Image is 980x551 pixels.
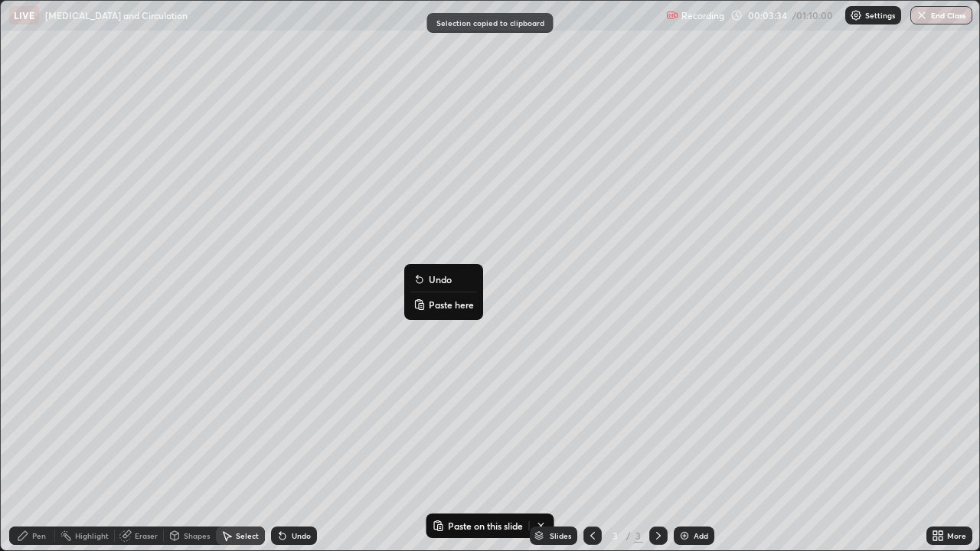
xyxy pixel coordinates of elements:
[429,298,474,311] p: Paste here
[75,532,109,540] div: Highlight
[14,9,34,21] p: LIVE
[681,10,724,21] p: Recording
[634,529,643,543] div: 3
[184,532,210,540] div: Shapes
[429,273,452,285] p: Undo
[135,532,158,540] div: Eraser
[850,9,862,21] img: class-settings-icons
[32,532,46,540] div: Pen
[666,9,678,21] img: recording.375f2c34.svg
[410,295,477,314] button: Paste here
[626,531,631,540] div: /
[947,532,966,540] div: More
[45,9,188,21] p: [MEDICAL_DATA] and Circulation
[865,11,895,19] p: Settings
[550,532,571,540] div: Slides
[410,270,477,289] button: Undo
[916,9,928,21] img: end-class-cross
[448,520,523,532] p: Paste on this slide
[292,532,311,540] div: Undo
[236,532,259,540] div: Select
[430,517,526,535] button: Paste on this slide
[608,531,623,540] div: 3
[694,532,708,540] div: Add
[678,530,691,542] img: add-slide-button
[910,6,972,24] button: End Class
